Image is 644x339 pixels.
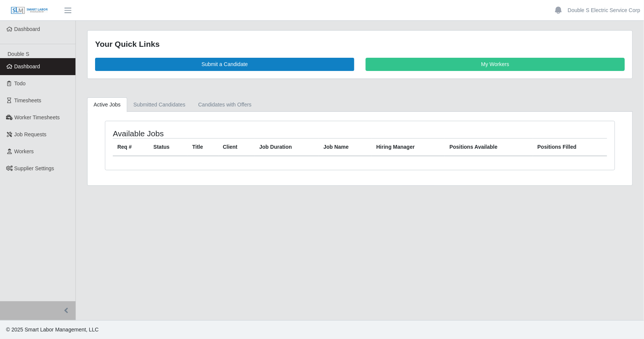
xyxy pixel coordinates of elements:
[14,131,47,137] span: Job Requests
[149,138,188,156] th: Status
[188,138,218,156] th: Title
[366,58,625,71] a: My Workers
[87,97,127,112] a: Active Jobs
[255,138,319,156] th: Job Duration
[445,138,533,156] th: Positions Available
[14,26,40,32] span: Dashboard
[14,97,41,103] span: Timesheets
[14,114,60,120] span: Worker Timesheets
[6,327,98,333] span: © 2025 Smart Labor Management, LLC
[14,63,40,69] span: Dashboard
[568,6,640,14] a: Double S Electric Service Corp
[533,138,607,156] th: Positions Filled
[14,80,26,86] span: Todo
[127,97,192,112] a: Submitted Candidates
[14,148,34,154] span: Workers
[113,129,312,138] h4: Available Jobs
[11,6,48,15] img: SLM Logo
[8,51,29,57] span: Double S
[95,58,354,71] a: Submit a Candidate
[319,138,372,156] th: Job Name
[113,138,149,156] th: Req #
[192,97,258,112] a: Candidates with Offers
[14,165,54,171] span: Supplier Settings
[218,138,255,156] th: Client
[95,38,625,50] div: Your Quick Links
[372,138,445,156] th: Hiring Manager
